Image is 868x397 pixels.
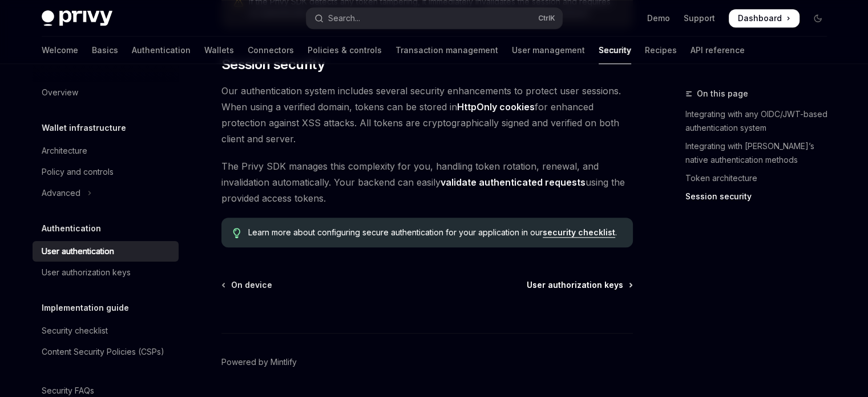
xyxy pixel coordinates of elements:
a: validate authenticated requests [441,177,586,189]
a: Integrating with any OIDC/JWT-based authentication system [685,105,836,137]
h5: Wallet infrastructure [42,121,126,135]
a: Authentication [132,37,191,64]
h5: Implementation guide [42,301,129,315]
a: Policies & controls [308,37,382,64]
a: security checklist [543,227,615,238]
a: Security checklist [33,320,179,341]
a: User authorization keys [33,262,179,283]
a: Overview [33,82,179,103]
a: Recipes [645,37,677,64]
div: User authentication [42,244,114,258]
a: Session security [685,187,836,206]
span: Session security [221,55,325,74]
a: Integrating with [PERSON_NAME]’s native authentication methods [685,137,836,169]
a: User management [512,37,585,64]
strong: HttpOnly cookies [457,101,535,113]
span: The Privy SDK manages this complexity for you, handling token rotation, renewal, and invalidation... [221,158,633,206]
a: User authorization keys [527,279,632,291]
div: Content Security Policies (CSPs) [42,345,164,359]
button: Open search [306,8,562,29]
span: Ctrl K [538,14,555,23]
a: Architecture [33,141,179,161]
span: On this page [697,87,748,101]
a: Support [684,13,715,24]
a: Welcome [42,37,78,64]
div: User authorization keys [42,266,131,279]
h5: Authentication [42,222,101,235]
span: On device [231,279,272,291]
a: Policy and controls [33,162,179,182]
span: Our authentication system includes several security enhancements to protect user sessions. When u... [221,83,633,147]
a: On device [223,279,272,291]
button: Toggle Advanced section [33,183,179,203]
a: Security [599,37,631,64]
div: Search... [328,11,360,25]
a: Connectors [248,37,294,64]
span: Dashboard [738,13,782,24]
div: Advanced [42,186,80,200]
a: API reference [691,37,745,64]
span: User authorization keys [527,279,623,291]
button: Toggle dark mode [809,9,827,27]
a: Dashboard [729,9,800,27]
img: dark logo [42,10,112,26]
a: Token architecture [685,169,836,187]
a: Powered by Mintlify [221,356,297,368]
div: Overview [42,86,78,99]
div: Security checklist [42,324,108,338]
a: Wallets [204,37,234,64]
a: Content Security Policies (CSPs) [33,342,179,362]
a: Basics [92,37,118,64]
div: Policy and controls [42,165,114,179]
a: Demo [647,13,670,24]
a: User authentication [33,241,179,262]
span: Learn more about configuring secure authentication for your application in our . [248,227,621,238]
svg: Tip [233,228,241,238]
a: Transaction management [395,37,498,64]
div: Architecture [42,144,87,158]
